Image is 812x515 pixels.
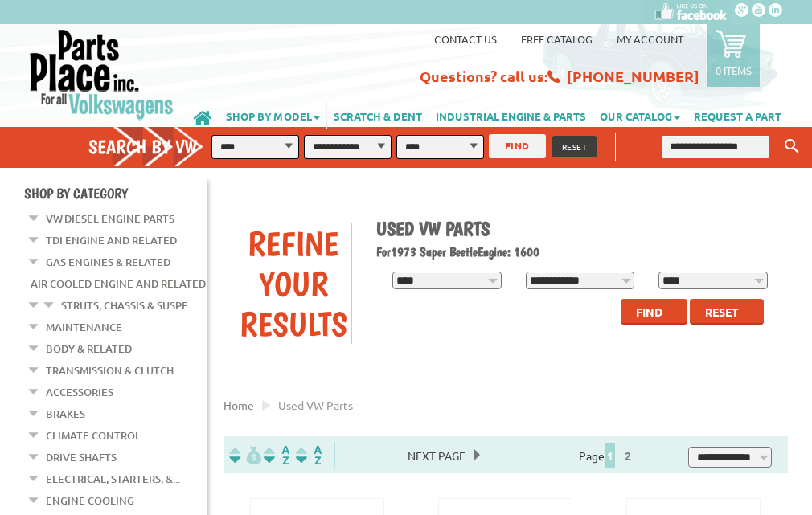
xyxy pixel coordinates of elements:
[46,425,141,446] a: Climate Control
[376,244,776,260] h2: 1973 Super Beetle
[400,443,474,468] span: Next Page
[539,442,677,468] div: Page
[636,305,662,319] span: Find
[605,443,615,468] span: 1
[521,32,593,46] a: Free Catalog
[28,28,175,121] img: Parts Place Inc!
[46,317,122,337] a: Maintenance
[690,299,764,325] button: Reset
[562,141,588,153] span: RESET
[24,185,207,202] h4: Shop By Category
[88,135,215,158] h4: Search by VW
[31,273,206,294] a: Air Cooled Engine and Related
[236,223,352,344] div: Refine Your Results
[229,446,261,464] img: filterpricelow.svg
[687,101,788,129] a: REQUEST A PART
[705,305,739,319] span: Reset
[327,101,429,129] a: SCRATCH & DENT
[46,230,177,251] a: TDI Engine and Related
[278,398,353,412] span: used VW parts
[46,382,113,403] a: Accessories
[376,244,391,260] span: For
[46,490,134,511] a: Engine Cooling
[46,403,85,424] a: Brakes
[46,468,180,489] a: Electrical, Starters, &...
[707,24,760,87] a: 0 items
[224,398,254,412] a: Home
[621,448,635,463] a: 2
[260,446,293,464] img: Sort by Headline
[46,360,174,381] a: Transmission & Clutch
[46,447,117,468] a: Drive Shafts
[434,32,497,46] a: Contact us
[429,101,593,129] a: INDUSTRIAL ENGINE & PARTS
[593,101,687,129] a: OUR CATALOG
[478,244,539,260] span: Engine: 1600
[61,295,195,316] a: Struts, Chassis & Suspe...
[489,134,546,158] button: FIND
[400,448,474,463] a: Next Page
[716,63,752,77] p: 0 items
[46,251,170,272] a: Gas Engines & Related
[46,208,174,229] a: VW Diesel Engine Parts
[376,217,776,240] h1: Used VW Parts
[780,133,804,160] button: Keyword Search
[621,299,687,325] button: Find
[46,338,132,359] a: Body & Related
[617,32,683,46] a: My Account
[552,136,597,157] button: RESET
[293,446,325,464] img: Sort by Sales Rank
[219,101,326,129] a: SHOP BY MODEL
